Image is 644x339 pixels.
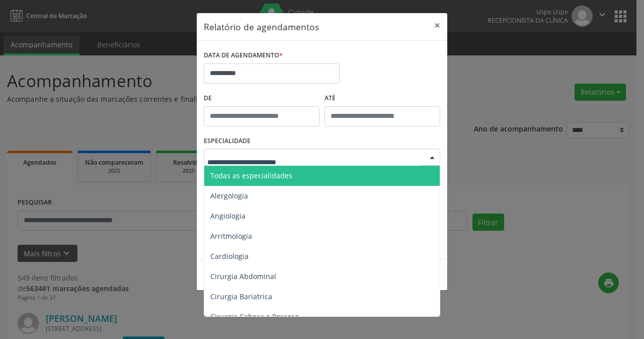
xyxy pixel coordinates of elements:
span: Angiologia [210,211,246,221]
span: Cirurgia Bariatrica [210,292,272,301]
button: Close [427,13,447,38]
span: Alergologia [210,191,248,200]
label: DATA DE AGENDAMENTO [204,48,283,63]
label: ATÉ [325,91,440,106]
h5: Relatório de agendamentos [204,20,319,33]
label: De [204,91,319,106]
span: Arritmologia [210,231,252,241]
span: Cirurgia Abdominal [210,272,276,281]
span: Cardiologia [210,251,249,261]
label: ESPECIALIDADE [204,133,251,149]
span: Todas as especialidades [210,171,292,180]
span: Cirurgia Cabeça e Pescoço [210,312,299,321]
